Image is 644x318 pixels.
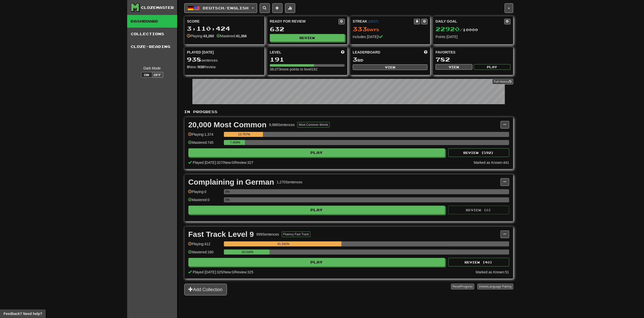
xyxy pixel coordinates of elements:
[234,270,235,274] span: /
[225,241,341,246] div: 41.241%
[270,34,345,42] button: Review
[436,56,510,63] div: 782
[225,132,263,137] div: 13.757%
[188,148,445,157] button: Play
[236,34,247,38] strong: 41,366
[353,26,428,32] div: Day s
[223,161,224,165] span: /
[270,26,345,32] div: 632
[217,33,247,39] div: Mastered:
[270,19,339,24] div: Ready for Review
[488,285,511,288] span: Language Pairing
[188,258,445,267] button: Play
[448,206,509,214] button: Review (0)
[187,56,262,63] div: sentences
[187,19,262,24] div: Score
[187,64,262,69] div: New / Review
[353,19,414,24] div: Streak
[188,178,274,186] div: Complaining in German
[141,72,152,78] button: On
[353,64,428,70] button: View
[285,3,295,13] button: More stats
[436,19,504,24] div: Daily Goal
[131,66,173,71] div: Dark Mode
[448,148,509,157] button: Review (592)
[203,6,249,10] span: Deutsch / English
[353,56,358,63] span: 3
[269,122,295,127] div: 9,988 Sentences
[476,270,509,275] div: Marked as Known: 51
[277,180,302,185] div: 1,270 Sentences
[187,50,214,55] span: Played [DATE]
[436,28,478,32] span: / 10000
[188,197,221,206] div: Mastered: 0
[474,64,510,70] button: Play
[368,20,378,23] a: (CEST)
[184,284,227,295] button: Add Collection
[225,250,270,255] div: 16.016%
[353,34,428,39] div: Includes [DATE]!
[272,3,283,13] button: Add sentence to collection
[436,25,460,32] span: 22920
[256,232,279,237] div: 999 Sentences
[353,25,367,32] span: 333
[436,50,510,55] div: Favorites
[223,270,224,274] span: /
[451,284,474,289] button: ResetProgress
[492,79,513,84] a: Full History
[184,109,513,114] p: In Progress
[282,232,310,237] button: Fluency Fast Track
[188,206,445,214] button: Play
[184,3,257,13] button: Deutsch/English
[203,34,214,38] strong: 43,260
[460,285,473,288] span: Progress
[235,270,253,274] span: Review: 325
[127,40,177,53] a: Cloze-Reading
[127,15,177,28] a: Dashboard
[187,33,214,39] div: Playing:
[224,161,234,165] span: New: 0
[474,160,509,165] div: Marked as Known: 441
[152,72,163,78] button: Off
[270,67,345,72] div: 38,073 more points to level 192
[225,140,245,145] div: 7.459%
[127,28,177,40] a: Collections
[188,121,267,129] div: 20,000 Most Common
[193,161,223,165] span: Played [DATE]: 327
[234,161,235,165] span: /
[235,161,253,165] span: Review: 327
[188,140,221,148] div: Mastered: 745
[224,270,234,274] span: New: 0
[198,65,204,69] strong: 938
[477,284,513,289] button: DeleteLanguage Pairing
[260,3,270,13] button: Search sentences
[436,64,472,70] button: View
[188,241,221,250] div: Playing: 412
[270,50,281,55] span: Level
[353,56,428,63] div: rd
[297,122,330,128] button: Most Common Words
[188,189,221,198] div: Playing: 0
[188,231,254,238] div: Fast Track Level 9
[141,5,174,10] div: Clozemaster
[436,34,510,39] div: Points [DATE]
[193,270,223,274] span: Played [DATE]: 325
[187,56,202,63] span: 938
[341,50,345,55] span: Score more points to level up
[448,258,509,267] button: Review (40)
[4,311,42,316] span: Open feedback widget
[187,25,262,32] div: 3,110,424
[188,250,221,258] div: Mastered: 160
[188,132,221,140] div: Playing: 1,374
[353,50,381,55] span: Leaderboard
[187,65,189,69] strong: 0
[270,56,345,63] div: 191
